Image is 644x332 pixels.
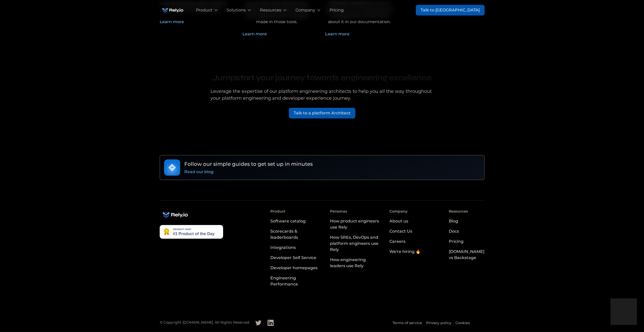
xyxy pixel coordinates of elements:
a: Learn more [160,19,228,25]
div: How SREs, DevOps and platform engineers use Rely [330,234,381,253]
h6: Follow our simple guides to get set up in minutes [184,160,313,168]
div: [DOMAIN_NAME] vs Backstage [449,249,484,261]
div: Resources [449,209,468,214]
a: Learn more [242,31,311,37]
a: How SREs, DevOps and platform engineers use Rely [330,232,381,255]
a: Blog [449,216,458,226]
div: Talk to [GEOGRAPHIC_DATA] [421,7,480,13]
div: Engineering Performance [270,275,322,287]
h3: Jumpstart your journey towards engineering excellence [210,72,434,84]
div: Leverage the expertise of our platform engineering architects to help you all the way throughout ... [210,88,434,102]
a: How engineering leaders use Rely [330,255,381,271]
a: Talk to a platform Architect [289,108,355,118]
a: About us [389,216,408,226]
a: Engineering Performance [270,273,322,289]
div: Careers [389,238,405,245]
div: About us [389,218,408,224]
a: Integrations [270,243,322,253]
div: Solutions [227,7,246,13]
div: Read our blog [184,169,213,175]
a: Pricing [449,236,464,247]
div: Product [270,209,285,214]
a: Talk to [GEOGRAPHIC_DATA] [416,5,485,16]
div: Pricing [449,238,464,245]
div: Integrations [270,245,296,251]
img: Rely.io - The developer portal with an AI assistant you can speak with | Product Hunt [160,225,223,239]
a: Cookies [455,320,481,326]
div: Docs [449,228,459,234]
a: Careers [389,236,405,247]
a: Follow our simple guides to get set up in minutesRead our blog [160,155,485,180]
div: Talk to a platform Architect [294,110,351,116]
div: Contact Us [389,228,412,234]
a: home [160,5,186,15]
div: How engineering leaders use Rely [330,257,381,269]
div: Developer Self Service [270,255,316,261]
a: Developer Self Service [270,253,322,263]
img: Rely.io logo [160,5,186,15]
div: How product engineers use Rely [330,218,381,230]
a: We're hiring 🔥 [389,247,421,257]
div: We're hiring 🔥 [389,249,421,255]
div: Software catalog [270,218,306,224]
a: Scorecards & leaderboards [270,226,322,243]
a: How product engineers use Rely [330,216,381,232]
div: Scorecards & leaderboards [270,228,322,240]
div: Blog [449,218,458,224]
a: Developer homepages [270,263,322,273]
div: Product [196,7,212,13]
div: © Copyright [DOMAIN_NAME]. All Rights Reserved [160,320,249,326]
a: Docs [449,226,459,236]
div: Company [389,209,407,214]
div: Resources [260,7,281,13]
a: Terms of service [392,320,422,326]
a: Learn more [325,31,394,37]
div: Company [295,7,315,13]
a: Privacy policy [426,320,451,326]
iframe: Chatbot [610,298,637,325]
a: Software catalog [270,216,322,226]
a: Contact Us [389,226,412,236]
a: [DOMAIN_NAME] vs Backstage [449,247,484,263]
div: Personas [330,209,347,214]
a: Pricing [329,7,344,13]
div: Developer homepages [270,265,318,271]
